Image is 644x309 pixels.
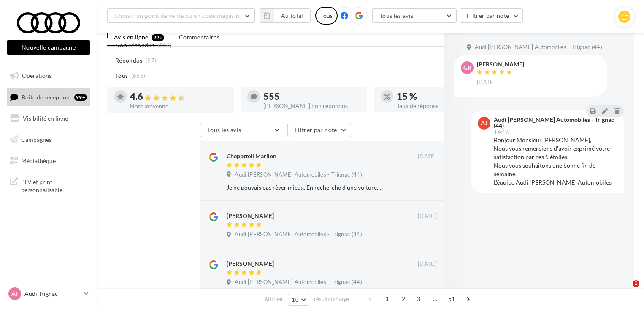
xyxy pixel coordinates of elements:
[380,292,394,306] span: 1
[477,61,524,67] div: [PERSON_NAME]
[22,72,51,79] span: Opérations
[24,290,81,298] p: Audi Trignac
[475,44,602,51] span: Audi [PERSON_NAME] Automobiles - Trignac (44)
[5,173,92,198] a: PLV et print personnalisable
[412,292,425,306] span: 3
[418,212,436,220] span: [DATE]
[227,212,274,220] div: [PERSON_NAME]
[227,259,274,268] div: [PERSON_NAME]
[23,115,68,122] span: Visibilité en ligne
[5,88,92,106] a: Boîte de réception99+
[264,295,283,303] span: Afficher
[418,153,436,160] span: [DATE]
[21,136,51,143] span: Campagnes
[207,126,241,133] span: Tous les avis
[200,123,284,137] button: Tous les avis
[114,12,239,19] span: Choisir un point de vente ou un code magasin
[21,157,56,164] span: Médiathèque
[227,183,382,192] div: Je ne pouvais pas rêver mieux. En recherche d'une voiture en LOA, je remercie Mme PRODHOMME d'avo...
[22,93,70,100] span: Boîte de réception
[315,7,338,25] div: Tous
[494,136,617,187] div: Bonjour Monsieur [PERSON_NAME], Nous vous remercions d'avoir exprimé votre satisfaction par ces 5...
[235,231,362,238] span: Audi [PERSON_NAME] Automobiles - Trignac (44)
[158,42,172,49] span: (556)
[477,79,495,86] span: [DATE]
[235,279,362,286] span: Audi [PERSON_NAME] Automobiles - Trignac (44)
[5,67,92,85] a: Opérations
[130,103,227,109] div: Note moyenne
[5,152,92,170] a: Médiathèque
[633,280,639,287] span: 1
[263,92,360,101] div: 555
[7,286,90,302] a: AT Audi Trignac
[397,103,494,109] div: Taux de réponse
[115,72,128,80] span: Tous
[7,40,90,55] button: Nouvelle campagne
[11,290,19,298] span: AT
[287,123,351,137] button: Filtrer par note
[463,63,471,72] span: Gr
[131,72,146,79] span: (653)
[235,171,362,179] span: Audi [PERSON_NAME] Automobiles - Trignac (44)
[428,292,442,306] span: ...
[397,92,494,101] div: 15 %
[5,131,92,149] a: Campagnes
[397,292,410,306] span: 2
[260,8,311,23] button: Au total
[314,295,349,303] span: résultats/page
[288,294,309,306] button: 10
[481,119,487,127] span: AJ
[107,8,255,23] button: Choisir un point de vente ou un code magasin
[292,296,299,303] span: 10
[494,130,509,135] span: 14:16
[274,8,311,23] button: Au total
[21,176,87,194] span: PLV et print personnalisable
[379,12,414,19] span: Tous les avis
[5,110,92,127] a: Visibilité en ligne
[418,260,436,268] span: [DATE]
[146,57,156,64] span: (97)
[115,41,154,50] span: Non répondus
[372,8,457,23] button: Tous les avis
[460,8,523,23] button: Filtrer par note
[445,292,459,306] span: 51
[74,94,87,101] div: 99+
[615,280,636,301] iframe: Intercom live chat
[130,92,227,102] div: 4.6
[115,56,143,65] span: Répondus
[263,103,360,109] div: [PERSON_NAME] non répondus
[227,152,276,160] div: Cheppttell Mariion
[494,117,615,129] div: Audi [PERSON_NAME] Automobiles - Trignac (44)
